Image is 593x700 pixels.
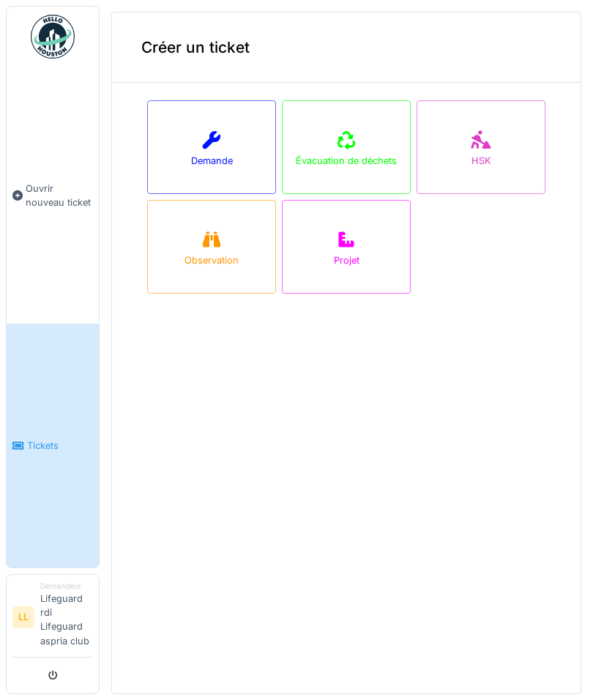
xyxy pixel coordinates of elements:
a: Tickets [7,324,99,567]
div: Projet [334,253,359,267]
div: Demande [191,154,233,168]
div: Créer un ticket [112,12,581,83]
div: Demandeur [40,581,93,592]
a: Ouvrir nouveau ticket [7,67,99,324]
span: Ouvrir nouveau ticket [26,182,93,209]
div: HSK [471,154,491,168]
li: Lifeguard rdi Lifeguard aspria club [40,581,93,654]
img: Badge_color-CXgf-gQk.svg [31,15,75,59]
div: Observation [184,253,239,267]
span: Tickets [27,439,93,453]
li: LL [12,606,34,628]
a: LL DemandeurLifeguard rdi Lifeguard aspria club [12,581,93,658]
div: Évacuation de déchets [296,154,397,168]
